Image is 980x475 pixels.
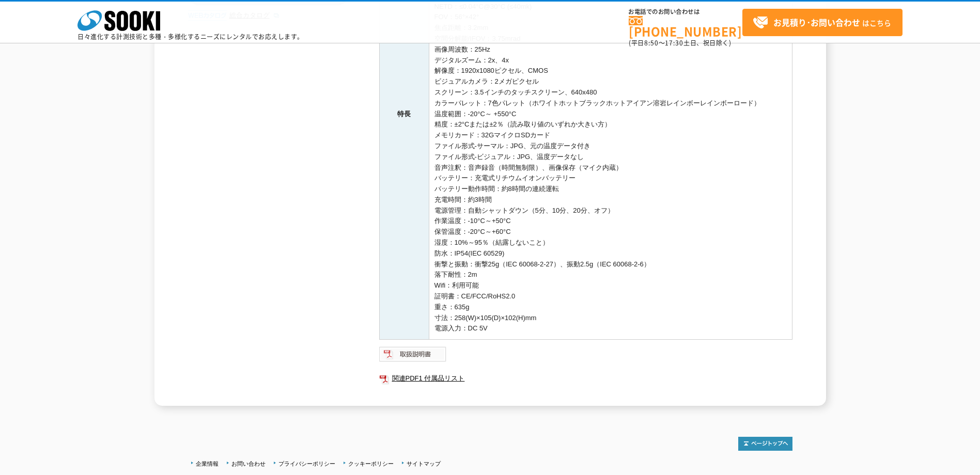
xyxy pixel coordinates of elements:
[348,461,394,467] a: クッキーポリシー
[77,34,304,40] p: 日々進化する計測技術と多種・多様化するニーズにレンタルでお応えします。
[629,16,742,37] a: [PHONE_NUMBER]
[629,9,742,15] span: お電話でのお問い合わせは
[379,353,447,360] a: 取扱説明書
[231,461,266,467] a: お問い合わせ
[644,38,659,47] span: 8:50
[379,346,447,362] img: 取扱説明書
[196,461,219,467] a: 企業情報
[407,461,441,467] a: サイトマップ
[629,38,731,47] span: (平日 ～ 土日、祝日除く)
[379,372,792,385] a: 関連PDF1 付属品リスト
[665,38,683,47] span: 17:30
[738,437,792,451] img: トップページへ
[773,16,860,28] strong: お見積り･お問い合わせ
[278,461,335,467] a: プライバシーポリシー
[753,15,891,30] span: はこちら
[742,9,903,36] a: お見積り･お問い合わせはこちら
